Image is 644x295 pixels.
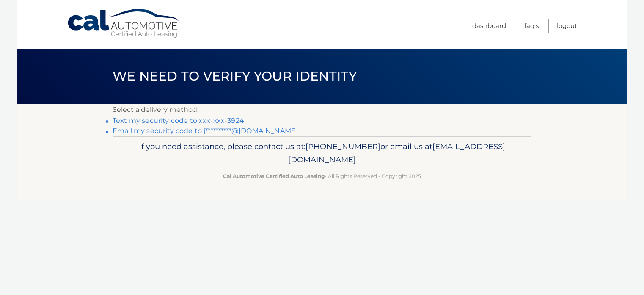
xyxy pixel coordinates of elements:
a: Dashboard [472,19,506,33]
a: Logout [557,19,577,33]
span: We need to verify your identity [113,68,357,84]
a: Text my security code to xxx-xxx-3924 [113,117,244,125]
p: Select a delivery method: [113,104,531,116]
a: Email my security code to j**********@[DOMAIN_NAME] [113,127,298,135]
span: [PHONE_NUMBER] [305,142,380,151]
strong: Cal Automotive Certified Auto Leasing [223,173,325,179]
a: FAQ's [524,19,539,33]
a: Cal Automotive [67,8,181,39]
p: - All Rights Reserved - Copyright 2025 [118,172,526,181]
p: If you need assistance, please contact us at: or email us at [118,140,526,167]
